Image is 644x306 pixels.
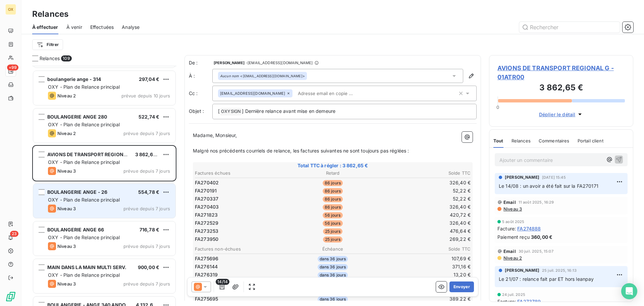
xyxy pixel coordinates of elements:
[379,170,471,177] th: Solde TTC
[287,246,378,253] th: Échéance
[138,189,159,195] span: 554,78 €
[519,249,553,253] span: 30 juil. 2025, 15:07
[220,108,241,116] span: OXYSIGN
[497,63,625,82] span: AVIONS DE TRANSPORT REGIONAL G - 01ATR00
[195,236,218,243] span: FA273950
[379,211,471,219] td: 420,72 €
[195,263,286,270] td: FA276144
[57,131,76,136] span: Niveau 2
[503,206,522,212] span: Niveau 3
[139,114,159,120] span: 522,74 €
[7,64,18,71] span: +99
[323,188,343,194] span: 86 jours
[47,264,126,270] span: MAIN DANS LA MAIN MULTI SERV.
[195,228,218,234] span: FA273253
[195,187,217,194] span: FA270191
[517,225,541,232] span: FA274888
[499,183,598,189] span: Le 14/08 : un avoir a été fait sur la FA270171
[497,233,530,241] span: Paiement reçu
[502,293,525,297] span: 24 juil. 2025
[537,111,586,118] button: Déplier le détail
[323,212,342,218] span: 56 jours
[621,283,637,299] div: Open Intercom Messenger
[139,76,159,82] span: 297,04 €
[5,291,16,302] img: Logo LeanPay
[123,281,170,287] span: prévue depuis 7 jours
[140,227,159,232] span: 716,78 €
[195,295,286,303] td: FA275695
[318,264,348,270] span: dans 36 jours
[220,91,285,95] span: [EMAIL_ADDRESS][DOMAIN_NAME]
[123,168,170,174] span: prévue depuis 7 jours
[242,108,335,114] span: ] Dernière relance avant mise en demeure
[379,271,471,278] td: 13,20 €
[503,249,516,254] span: Email
[287,170,378,177] th: Retard
[32,24,58,31] span: À effectuer
[57,168,76,174] span: Niveau 3
[220,74,239,78] em: Aucun nom
[195,271,286,278] td: FA276319
[379,227,471,235] td: 476,64 €
[123,206,170,211] span: prévue depuis 7 jours
[5,66,16,77] a: +99
[47,151,135,157] span: AVIONS DE TRANSPORT REGIONAL G
[135,151,161,157] span: 3 862,65 €
[323,204,343,210] span: 86 jours
[32,8,68,20] h3: Relances
[195,220,218,226] span: FA272529
[220,74,305,78] div: <[EMAIL_ADDRESS][DOMAIN_NAME]>
[379,219,471,227] td: 326,40 €
[512,138,531,143] span: Relances
[48,159,120,165] span: OXY - Plan de Relance principal
[57,244,76,249] span: Niveau 3
[195,170,286,177] th: Factures échues
[517,298,541,305] span: FA273789
[379,246,471,253] th: Solde TTC
[379,263,471,270] td: 371,16 €
[379,203,471,211] td: 326,40 €
[47,76,101,82] span: boulangerie ange - 314
[499,276,594,282] span: Le 21/07 : relance fait par ET hors leanpay
[61,55,71,61] span: 109
[379,295,471,303] td: 389,22 €
[32,66,176,306] div: grid
[48,197,120,203] span: OXY - Plan de Relance principal
[497,298,516,305] span: Facture :
[40,55,60,62] span: Relances
[493,138,503,143] span: Tout
[503,200,516,205] span: Email
[379,255,471,262] td: 107,69 €
[47,227,104,232] span: BOULANGERIE ANGE 66
[505,267,539,273] span: [PERSON_NAME]
[195,195,218,202] span: FA270337
[90,24,114,31] span: Effectuées
[10,231,18,237] span: 23
[323,236,342,243] span: 25 jours
[497,225,516,232] span: Facture :
[195,212,218,218] span: FA271823
[193,132,237,138] span: Madame, Monsieur,
[57,281,76,287] span: Niveau 3
[138,264,159,270] span: 900,00 €
[189,90,212,97] label: Cc :
[48,234,120,240] span: OXY - Plan de Relance principal
[195,255,286,262] td: FA275696
[542,175,566,179] span: [DATE] 15:45
[519,200,554,204] span: 11 août 2025, 16:29
[57,206,76,211] span: Niveau 3
[503,255,522,261] span: Niveau 2
[189,73,212,79] label: À :
[496,104,499,110] span: 0
[32,39,63,50] button: Filtrer
[123,244,170,249] span: prévue depuis 7 jours
[542,268,577,272] span: 25 juil. 2025, 16:13
[323,220,342,226] span: 56 jours
[193,148,409,154] span: Malgré nos précédents courriels de relance, les factures suivantes ne sont toujours pas réglées :
[195,179,219,186] span: FA270402
[379,179,471,186] td: 326,40 €
[216,279,229,285] span: 14/14
[539,111,576,118] span: Déplier le détail
[449,281,474,292] button: Envoyer
[323,196,343,202] span: 86 jours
